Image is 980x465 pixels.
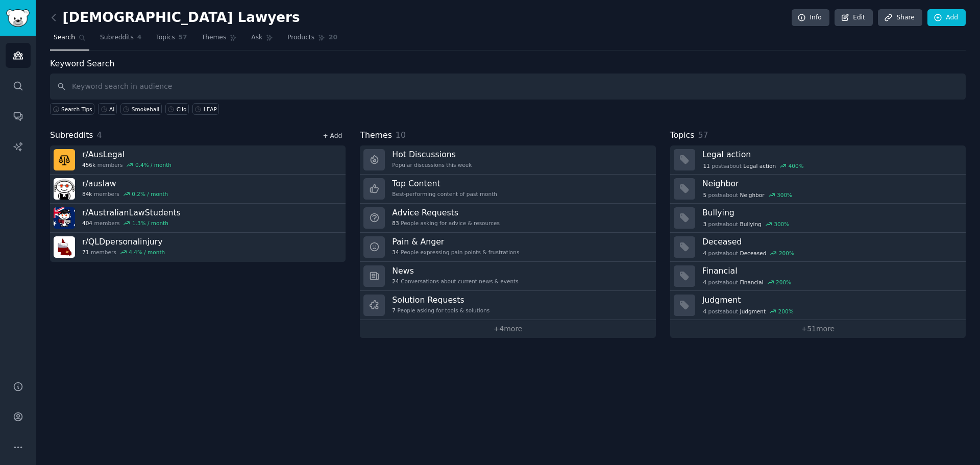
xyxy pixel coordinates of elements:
a: + Add [323,132,342,139]
a: LEAP [192,103,219,115]
a: News24Conversations about current news & events [360,262,655,291]
a: +4more [360,320,655,338]
img: AusLegal [54,149,75,170]
a: Bullying3postsaboutBullying300% [670,204,966,233]
div: People asking for advice & resources [392,219,500,227]
a: Advice Requests83People asking for advice & resources [360,204,655,233]
div: AI [109,106,114,113]
a: Hot DiscussionsPopular discussions this week [360,145,655,175]
span: 57 [179,33,187,42]
span: Bullying [740,221,762,228]
span: 4 [703,250,706,257]
div: LEAP [204,106,217,113]
a: Search [50,30,89,51]
a: Smokeball [120,103,162,115]
span: 4 [703,308,706,315]
h3: r/ AusLegal [82,149,171,160]
div: Conversations about current news & events [392,278,518,285]
h3: News [392,265,518,276]
a: Subreddits4 [96,30,145,51]
span: Search Tips [61,106,92,113]
div: post s about [702,190,793,200]
span: Topics [670,129,695,142]
a: Info [792,9,829,27]
h3: Financial [702,265,959,276]
img: QLDpersonalinjury [54,236,75,258]
span: 404 [82,219,92,227]
div: 4.4 % / month [129,249,165,256]
a: Topics57 [152,30,190,51]
span: 20 [329,33,337,42]
h3: Judgment [702,295,959,305]
h3: Hot Discussions [392,149,472,160]
span: Ask [251,33,262,42]
img: AustralianLawStudents [54,207,75,229]
div: 200 % [776,279,791,286]
span: 10 [396,130,406,140]
div: 1.3 % / month [132,219,168,227]
div: 200 % [779,250,794,257]
span: 83 [392,219,399,227]
a: Judgment4postsaboutJudgment200% [670,291,966,320]
span: 57 [698,130,708,140]
div: Popular discussions this week [392,161,472,168]
span: 456k [82,161,95,168]
div: 300 % [777,191,792,199]
div: People asking for tools & solutions [392,307,489,314]
span: 4 [703,279,706,286]
span: 34 [392,249,399,256]
h3: Top Content [392,178,497,189]
span: Subreddits [50,129,93,142]
div: members [82,161,171,168]
span: 4 [137,33,142,42]
span: 24 [392,278,399,285]
a: Pain & Anger34People expressing pain points & frustrations [360,233,655,262]
span: 7 [392,307,396,314]
span: Themes [360,129,392,142]
div: Clio [177,106,187,113]
a: r/AustralianLawStudents404members1.3% / month [50,204,346,233]
div: post s about [702,307,795,316]
span: 71 [82,249,89,256]
div: 200 % [778,308,794,315]
span: Subreddits [100,33,134,42]
div: post s about [702,161,805,170]
div: Smokeball [132,106,159,113]
span: Deceased [740,250,767,257]
span: 3 [703,221,706,228]
div: members [82,249,165,256]
h3: Solution Requests [392,295,489,305]
a: Solution Requests7People asking for tools & solutions [360,291,655,320]
span: 5 [703,191,706,199]
label: Keyword Search [50,59,114,68]
span: Judgment [740,308,766,315]
a: Clio [165,103,189,115]
button: Search Tips [50,103,94,115]
h3: Neighbor [702,178,959,189]
a: Neighbor5postsaboutNeighbor300% [670,175,966,204]
span: 11 [703,162,709,169]
span: 4 [97,130,102,140]
a: Share [878,9,922,27]
h3: Bullying [702,207,959,218]
div: members [82,190,168,198]
div: 0.4 % / month [135,161,171,168]
span: Topics [156,33,175,42]
a: r/QLDpersonalinjury71members4.4% / month [50,233,346,262]
input: Keyword search in audience [50,74,966,100]
span: Themes [202,33,227,42]
a: r/auslaw84kmembers0.2% / month [50,175,346,204]
a: Financial4postsaboutFinancial200% [670,262,966,291]
span: Legal action [743,162,776,169]
a: Themes [198,30,241,51]
div: 0.2 % / month [132,190,168,198]
h3: Legal action [702,149,959,160]
a: r/AusLegal456kmembers0.4% / month [50,145,346,175]
span: 84k [82,190,92,198]
span: Financial [740,279,764,286]
a: Legal action11postsaboutLegal action400% [670,145,966,175]
a: Edit [835,9,873,27]
img: GummySearch logo [6,9,30,27]
a: Add [927,9,966,27]
a: Top ContentBest-performing content of past month [360,175,655,204]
